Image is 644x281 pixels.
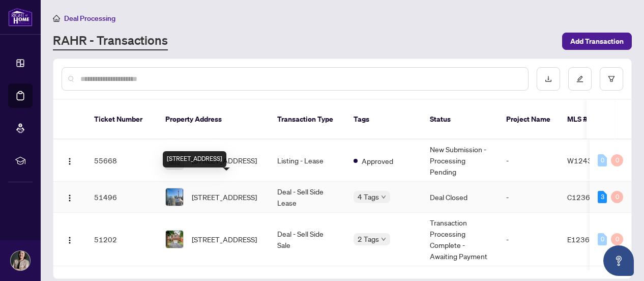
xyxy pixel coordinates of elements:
span: filter [608,75,615,82]
th: Project Name [498,100,559,139]
span: 2 Tags [358,233,379,245]
div: 0 [611,191,623,203]
div: 0 [611,154,623,166]
button: Logo [62,152,78,168]
th: Ticket Number [86,100,157,139]
span: C12368079 [567,192,608,202]
img: thumbnail-img [166,231,183,248]
td: Deal - Sell Side Lease [269,182,345,213]
button: download [537,67,560,91]
img: Profile Icon [11,251,30,270]
td: Listing - Lease [269,139,345,182]
span: download [545,75,552,82]
span: Add Transaction [570,33,624,49]
img: thumbnail-img [166,188,183,206]
img: logo [8,8,33,26]
div: 3 [598,191,607,203]
button: Logo [62,231,78,247]
span: E12367386 [567,235,608,244]
button: Add Transaction [562,33,632,50]
div: [STREET_ADDRESS] [163,151,226,167]
button: Logo [62,189,78,205]
span: edit [576,75,583,82]
button: Open asap [603,245,634,276]
td: - [498,139,559,182]
th: MLS # [559,100,620,139]
td: Transaction Processing Complete - Awaiting Payment [422,213,498,266]
th: Property Address [157,100,269,139]
th: Transaction Type [269,100,345,139]
div: 0 [598,233,607,245]
td: 51496 [86,182,157,213]
span: down [381,237,386,242]
span: Approved [362,155,393,166]
td: - [498,213,559,266]
span: [STREET_ADDRESS] [192,234,257,245]
div: 0 [598,154,607,166]
td: 55668 [86,139,157,182]
td: Deal Closed [422,182,498,213]
td: 51202 [86,213,157,266]
div: 0 [611,233,623,245]
span: 4 Tags [358,191,379,203]
span: Deal Processing [64,14,115,23]
th: Tags [345,100,422,139]
button: edit [568,67,592,91]
img: Logo [66,236,74,244]
th: Status [422,100,498,139]
td: - [498,182,559,213]
span: down [381,194,386,200]
span: [STREET_ADDRESS] [192,191,257,203]
span: home [53,15,60,22]
button: filter [600,67,623,91]
td: New Submission - Processing Pending [422,139,498,182]
img: Logo [66,157,74,165]
a: RAHR - Transactions [53,32,168,50]
span: W12439004 [567,156,610,165]
img: Logo [66,194,74,202]
td: Deal - Sell Side Sale [269,213,345,266]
